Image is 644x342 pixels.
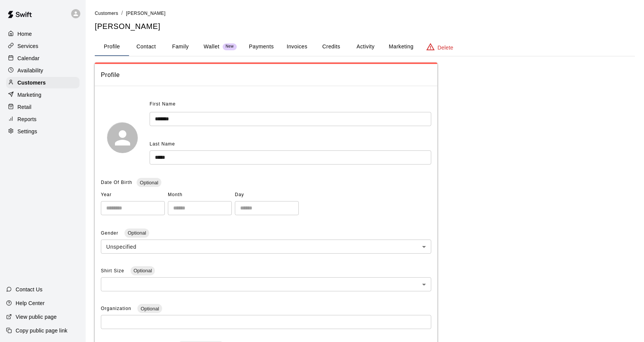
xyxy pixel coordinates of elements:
[243,38,280,56] button: Payments
[101,230,120,236] span: Gender
[168,189,232,201] span: Month
[95,38,129,56] button: Profile
[314,38,348,56] button: Credits
[18,128,37,135] p: Settings
[163,38,198,56] button: Family
[150,98,176,110] span: First Name
[16,327,67,334] p: Copy public page link
[6,126,80,137] a: Settings
[6,101,80,113] a: Retail
[6,40,80,52] a: Services
[95,11,118,16] span: Customers
[204,43,220,51] p: Wallet
[129,38,163,56] button: Contact
[383,38,419,56] button: Marketing
[235,189,299,201] span: Day
[6,113,80,125] a: Reports
[101,240,431,254] div: Unspecified
[223,44,237,49] span: New
[124,230,149,236] span: Optional
[6,89,80,101] a: Marketing
[16,313,57,321] p: View public page
[6,65,80,76] a: Availability
[137,306,162,312] span: Optional
[18,91,41,99] p: Marketing
[101,70,431,80] span: Profile
[438,44,453,51] p: Delete
[6,28,80,40] a: Home
[95,38,635,56] div: basic tabs example
[18,115,37,123] p: Reports
[95,9,635,18] nav: breadcrumb
[121,9,123,17] li: /
[18,42,38,50] p: Services
[16,286,43,293] p: Contact Us
[101,189,165,201] span: Year
[101,180,132,185] span: Date Of Birth
[126,11,166,16] span: [PERSON_NAME]
[6,53,80,64] a: Calendar
[18,103,32,111] p: Retail
[95,10,118,16] a: Customers
[95,21,635,32] h5: [PERSON_NAME]
[18,54,40,62] p: Calendar
[18,67,43,74] p: Availability
[6,77,80,88] a: Customers
[16,299,45,307] p: Help Center
[101,268,126,273] span: Shirt Size
[150,141,175,147] span: Last Name
[280,38,314,56] button: Invoices
[18,30,32,38] p: Home
[131,268,155,273] span: Optional
[137,180,161,185] span: Optional
[348,38,383,56] button: Activity
[18,79,46,86] p: Customers
[101,306,133,311] span: Organization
